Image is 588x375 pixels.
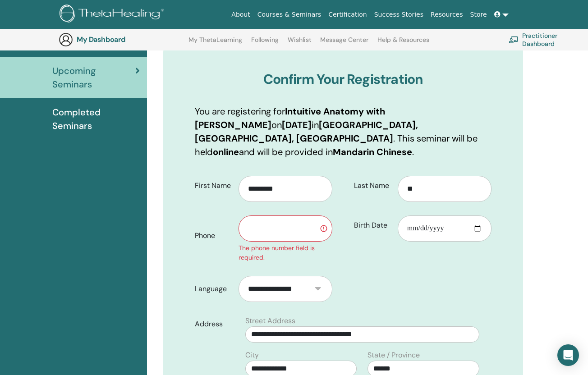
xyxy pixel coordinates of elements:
b: [GEOGRAPHIC_DATA], [GEOGRAPHIC_DATA], [GEOGRAPHIC_DATA] [195,119,418,144]
a: Practitioner Dashboard [509,30,585,50]
label: Street Address [245,316,295,326]
a: Resources [427,6,467,23]
label: Phone [188,227,239,244]
label: City [245,350,259,361]
img: logo.png [60,5,167,25]
a: Certification [325,6,370,23]
label: Last Name [347,177,398,194]
span: Upcoming Seminars [52,64,135,91]
h3: Confirm Your Registration [195,71,492,87]
a: Store [467,6,491,23]
label: First Name [188,177,239,194]
label: State / Province [367,350,420,361]
a: My ThetaLearning [188,36,242,50]
a: Help & Resources [377,36,429,50]
p: You are registering for on in . This seminar will be held and will be provided in . [195,105,492,159]
img: chalkboard-teacher.svg [509,36,519,43]
img: generic-user-icon.jpg [59,32,73,47]
label: Language [188,280,239,297]
b: [DATE] [282,119,312,131]
a: Success Stories [371,6,427,23]
b: Mandarin Chinese [333,146,412,158]
a: Wishlist [288,36,312,50]
div: The phone number field is required. [239,243,332,262]
a: Message Center [320,36,368,50]
b: online [213,146,239,158]
a: Following [251,36,279,50]
span: Completed Seminars [52,105,140,133]
label: Address [188,316,240,333]
b: Intuitive Anatomy with [PERSON_NAME] [195,105,385,131]
div: Open Intercom Messenger [557,344,579,366]
a: Courses & Seminars [254,6,325,23]
a: About [228,6,253,23]
h3: My Dashboard [77,35,167,44]
label: Birth Date [347,217,398,234]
